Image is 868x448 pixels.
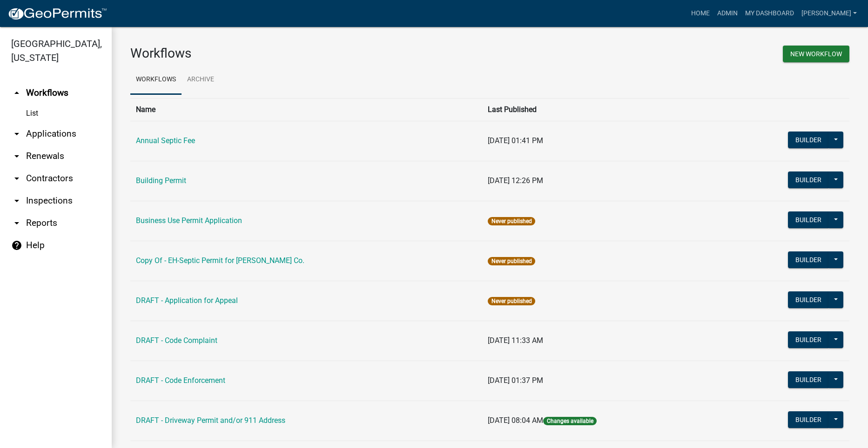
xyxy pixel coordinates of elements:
a: Workflows [130,65,182,95]
th: Last Published [482,98,717,121]
a: My Dashboard [741,5,798,22]
i: arrow_drop_down [11,195,22,206]
span: [DATE] 01:41 PM [488,136,543,145]
button: Builder [788,411,829,428]
span: [DATE] 08:04 AM [488,416,543,425]
button: Builder [788,211,829,228]
a: Building Permit [136,176,186,185]
span: Changes available [543,417,596,425]
a: DRAFT - Code Complaint [136,336,217,345]
span: Never published [488,257,535,265]
button: Builder [788,171,829,188]
span: [DATE] 12:26 PM [488,176,543,185]
a: Admin [713,5,741,22]
button: Builder [788,132,829,148]
span: Never published [488,297,535,305]
button: Builder [788,251,829,268]
a: Archive [182,65,220,95]
a: Annual Septic Fee [136,136,195,145]
h3: Workflows [130,46,483,61]
button: New Workflow [783,46,849,62]
a: Copy Of - EH-Septic Permit for [PERSON_NAME] Co. [136,256,304,265]
i: arrow_drop_down [11,173,22,184]
button: Builder [788,291,829,308]
a: [PERSON_NAME] [798,5,861,22]
i: arrow_drop_down [11,217,22,229]
button: Builder [788,371,829,388]
i: help [11,240,22,251]
i: arrow_drop_up [11,87,22,99]
a: Home [687,5,713,22]
a: DRAFT - Code Enforcement [136,376,225,385]
span: [DATE] 01:37 PM [488,376,543,385]
button: Builder [788,331,829,348]
i: arrow_drop_down [11,151,22,162]
th: Name [130,98,482,121]
a: DRAFT - Application for Appeal [136,296,238,305]
a: Business Use Permit Application [136,216,242,225]
span: [DATE] 11:33 AM [488,336,543,345]
span: Never published [488,217,535,225]
i: arrow_drop_down [11,128,22,139]
a: DRAFT - Driveway Permit and/or 911 Address [136,416,285,425]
